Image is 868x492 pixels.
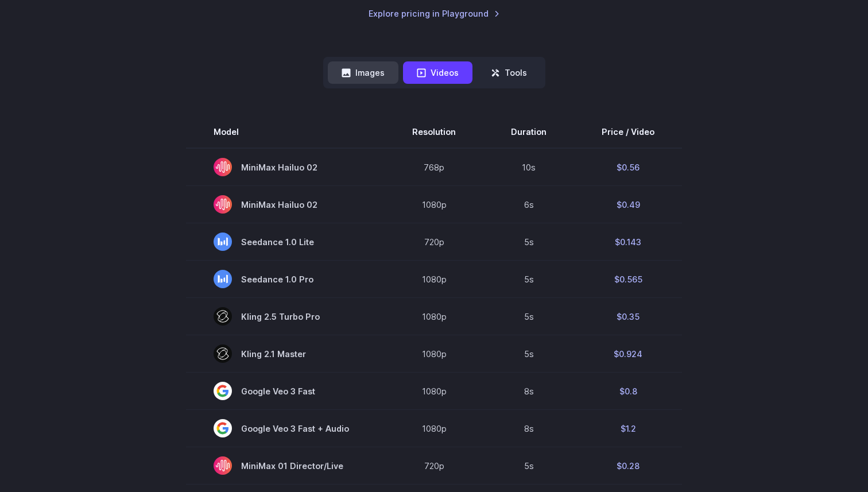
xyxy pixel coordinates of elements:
button: Images [328,61,398,84]
td: $0.28 [574,447,682,485]
td: 768p [385,148,483,186]
td: 10s [483,148,574,186]
span: Seedance 1.0 Pro [214,270,357,288]
td: 1080p [385,186,483,223]
div: Keywords by Traffic [127,68,193,75]
div: Domain Overview [44,68,103,75]
td: 8s [483,410,574,447]
td: $0.924 [574,335,682,373]
td: $0.565 [574,261,682,298]
td: 1080p [385,335,483,373]
span: Kling 2.5 Turbo Pro [214,307,357,326]
td: $0.143 [574,223,682,261]
img: logo_orange.svg [18,18,28,28]
span: MiniMax Hailuo 02 [214,195,357,214]
td: 5s [483,223,574,261]
img: tab_domain_overview_orange.svg [31,67,40,76]
th: Duration [483,116,574,148]
td: 5s [483,261,574,298]
button: Videos [403,61,472,84]
th: Resolution [385,116,483,148]
span: Seedance 1.0 Lite [214,233,357,251]
td: 720p [385,447,483,485]
span: Kling 2.1 Master [214,344,357,363]
td: $1.2 [574,410,682,447]
td: 5s [483,335,574,373]
td: $0.8 [574,373,682,410]
div: v 4.0.25 [32,18,56,28]
span: Google Veo 3 Fast [214,382,357,400]
span: MiniMax 01 Director/Live [214,456,357,475]
td: 5s [483,447,574,485]
td: 1080p [385,261,483,298]
span: Google Veo 3 Fast + Audio [214,419,357,437]
td: 1080p [385,373,483,410]
img: tab_keywords_by_traffic_grey.svg [114,67,123,76]
td: 1080p [385,298,483,335]
div: Domain: [URL] [30,30,82,39]
img: website_grey.svg [18,30,28,39]
span: MiniMax Hailuo 02 [214,158,357,176]
td: 5s [483,298,574,335]
td: $0.56 [574,148,682,186]
th: Model [186,116,385,148]
th: Price / Video [574,116,682,148]
td: $0.35 [574,298,682,335]
button: Tools [477,61,541,84]
td: 8s [483,373,574,410]
td: 720p [385,223,483,261]
td: $0.49 [574,186,682,223]
td: 6s [483,186,574,223]
a: Explore pricing in Playground [369,7,500,20]
td: 1080p [385,410,483,447]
